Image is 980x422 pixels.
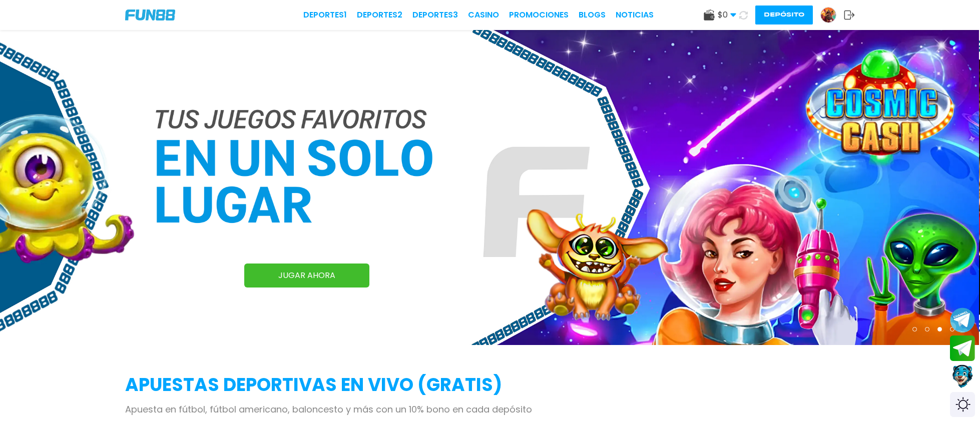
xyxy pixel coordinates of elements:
[616,9,654,21] a: NOTICIAS
[821,7,836,22] img: Avatar
[468,9,499,21] a: CASINO
[950,307,975,333] button: Join telegram channel
[820,7,844,23] a: Avatar
[950,392,975,417] div: Switch theme
[950,335,975,361] button: Join telegram
[509,9,569,21] a: Promociones
[950,363,975,389] button: Contact customer service
[125,371,855,398] h2: APUESTAS DEPORTIVAS EN VIVO (gratis)
[244,263,369,287] a: JUGAR AHORA
[718,9,736,21] span: $ 0
[412,9,458,21] a: Deportes3
[579,9,606,21] a: BLOGS
[125,9,175,20] img: Company Logo
[303,9,347,21] a: Deportes1
[357,9,402,21] a: Deportes2
[755,5,813,24] button: Depósito
[125,402,855,416] p: Apuesta en fútbol, fútbol americano, baloncesto y más con un 10% bono en cada depósito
